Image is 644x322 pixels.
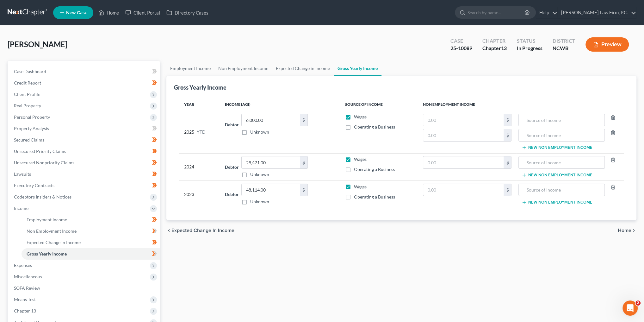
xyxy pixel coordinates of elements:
[14,160,74,165] span: Unsecured Nonpriority Claims
[22,237,160,248] a: Expected Change in Income
[14,285,40,291] span: SOFA Review
[22,225,160,237] a: Non Employment Income
[27,217,67,222] span: Employment Income
[522,184,601,196] input: Source of Income
[618,228,636,233] button: Home chevron_right
[27,228,77,234] span: Non Employment Income
[14,137,44,142] span: Secured Claims
[504,114,511,126] div: $
[300,156,307,168] div: $
[9,77,160,89] a: Credit Report
[8,40,67,49] span: [PERSON_NAME]
[553,37,575,45] div: District
[250,199,269,205] label: Unknown
[9,123,160,134] a: Property Analysis
[423,114,504,126] input: 0.00
[423,184,504,196] input: 0.00
[272,61,334,76] a: Expected Change in Income
[166,228,234,233] button: chevron_left Expected Change in Income
[179,98,220,111] th: Year
[9,146,160,157] a: Unsecured Priority Claims
[504,129,511,141] div: $
[618,228,631,233] span: Home
[184,156,215,178] div: 2024
[14,92,40,97] span: Client Profile
[423,129,504,141] input: 0.00
[585,37,629,52] button: Preview
[300,114,307,126] div: $
[522,156,601,168] input: Source of Income
[558,7,636,18] a: [PERSON_NAME] Law Firm, P.C.
[184,184,215,205] div: 2023
[522,200,592,205] button: New Non Employment Income
[423,156,504,168] input: 0.00
[14,69,46,74] span: Case Dashboard
[354,184,367,189] span: Wages
[9,168,160,180] a: Lawsuits
[536,7,557,18] a: Help
[340,98,418,111] th: Source of Income
[14,262,32,268] span: Expenses
[225,121,239,128] label: Debtor
[522,114,601,126] input: Source of Income
[354,194,395,199] span: Operating a Business
[122,7,163,18] a: Client Portal
[27,240,81,245] span: Expected Change in Income
[334,61,381,76] a: Gross Yearly Income
[14,126,49,131] span: Property Analysis
[635,300,641,306] span: 2
[14,103,41,108] span: Real Property
[14,183,54,188] span: Executory Contracts
[14,308,36,313] span: Chapter 13
[9,180,160,191] a: Executory Contracts
[354,114,367,119] span: Wages
[9,282,160,294] a: SOFA Review
[517,45,542,52] div: In Progress
[197,129,206,135] span: YTD
[14,205,28,211] span: Income
[504,156,511,168] div: $
[174,84,226,91] div: Gross Yearly Income
[250,171,269,178] label: Unknown
[504,184,511,196] div: $
[482,45,507,52] div: Chapter
[14,274,42,279] span: Miscellaneous
[225,191,239,198] label: Debtor
[250,129,269,135] label: Unknown
[522,173,592,178] button: New Non Employment Income
[517,37,542,45] div: Status
[9,134,160,146] a: Secured Claims
[354,167,395,172] span: Operating a Business
[14,114,50,120] span: Personal Property
[184,114,215,150] div: 2025
[95,7,122,18] a: Home
[225,164,239,170] label: Debtor
[220,98,340,111] th: Income (AGI)
[622,300,638,316] iframe: Intercom live chat
[242,184,300,196] input: 0.00
[354,156,367,162] span: Wages
[300,184,307,196] div: $
[14,194,71,199] span: Codebtors Insiders & Notices
[9,157,160,168] a: Unsecured Nonpriority Claims
[482,37,507,45] div: Chapter
[468,7,525,18] input: Search by name...
[214,61,272,76] a: Non Employment Income
[22,248,160,260] a: Gross Yearly Income
[450,45,472,52] div: 25-10089
[14,148,66,154] span: Unsecured Priority Claims
[501,45,507,51] span: 13
[27,251,67,256] span: Gross Yearly Income
[166,61,214,76] a: Employment Income
[9,66,160,77] a: Case Dashboard
[14,297,36,302] span: Means Test
[631,228,636,233] i: chevron_right
[522,129,601,141] input: Source of Income
[171,228,234,233] span: Expected Change in Income
[22,214,160,225] a: Employment Income
[522,145,592,150] button: New Non Employment Income
[242,114,300,126] input: 0.00
[166,228,171,233] i: chevron_left
[242,156,300,168] input: 0.00
[14,80,41,85] span: Credit Report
